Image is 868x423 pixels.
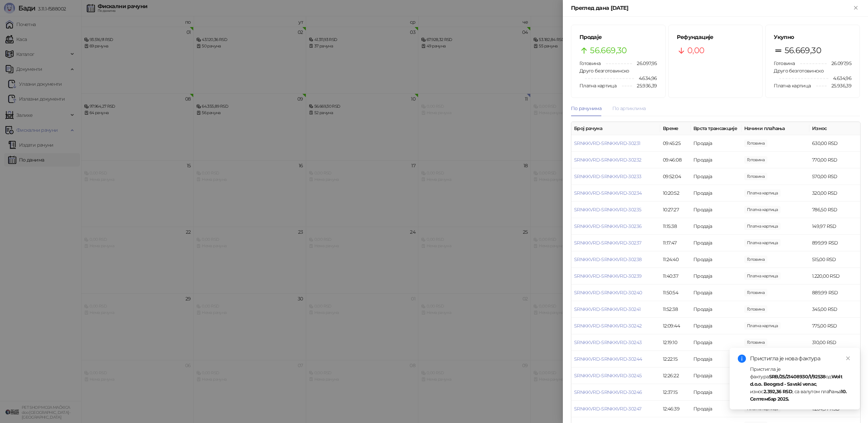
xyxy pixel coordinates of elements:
[691,122,742,135] th: Врста трансакције
[744,173,767,180] span: 570,00
[774,33,851,41] h5: Укупно
[774,60,795,66] span: Готовина
[579,60,600,66] span: Готовина
[750,355,852,363] div: Пристигла је нова фактура
[660,122,691,135] th: Време
[612,105,646,112] div: По артиклима
[809,218,860,235] td: 149,97 RSD
[691,235,742,251] td: Продаја
[574,273,642,279] a: SRNKKVRD-SRNKKVRD-30239
[744,305,767,313] span: 1.050,00
[691,334,742,351] td: Продаја
[579,33,657,41] h5: Продаје
[809,122,860,135] th: Износ
[827,82,851,89] span: 25.936,39
[660,334,691,351] td: 12:19:10
[785,44,821,57] span: 56.669,30
[660,301,691,318] td: 11:52:38
[691,251,742,268] td: Продаја
[809,168,860,185] td: 570,00 RSD
[574,306,640,312] a: SRNKKVRD-SRNKKVRD-30241
[660,268,691,284] td: 11:40:37
[660,284,691,301] td: 11:50:54
[827,60,851,67] span: 26.097,95
[744,239,781,247] span: 899,99
[691,135,742,152] td: Продаја
[574,323,642,329] a: SRNKKVRD-SRNKKVRD-30242
[744,322,781,330] span: 775,00
[809,202,860,218] td: 786,50 RSD
[774,68,824,74] span: Друго безготовинско
[809,185,860,202] td: 320,00 RSD
[574,190,642,196] a: SRNKKVRD-SRNKKVRD-30234
[691,284,742,301] td: Продаја
[660,168,691,185] td: 09:52:04
[660,351,691,367] td: 12:22:15
[809,152,860,168] td: 770,00 RSD
[809,334,860,351] td: 310,00 RSD
[660,384,691,401] td: 12:37:15
[660,185,691,202] td: 10:20:52
[691,218,742,235] td: Продаја
[574,223,642,229] a: SRNKKVRD-SRNKKVRD-30236
[691,152,742,168] td: Продаја
[691,367,742,384] td: Продаја
[574,173,641,179] a: SRNKKVRD-SRNKKVRD-30233
[744,272,781,280] span: 1.220,00
[574,373,642,379] a: SRNKKVRD-SRNKKVRD-30245
[844,355,852,362] a: Close
[769,374,826,380] strong: SRB/25/21408930/1/92538
[571,105,601,112] div: По рачунима
[691,202,742,218] td: Продаја
[744,140,767,147] span: 730,00
[574,406,641,412] a: SRNKKVRD-SRNKKVRD-30247
[744,156,767,164] span: 1.300,00
[632,82,657,89] span: 25.936,39
[634,75,657,82] span: 4.634,96
[852,4,860,12] button: Close
[574,140,640,146] a: SRNKKVRD-SRNKKVRD-30231
[809,235,860,251] td: 899,99 RSD
[691,318,742,334] td: Продаја
[660,367,691,384] td: 12:26:22
[571,4,852,12] div: Преглед дана [DATE]
[660,218,691,235] td: 11:15:38
[809,301,860,318] td: 345,00 RSD
[571,122,660,135] th: Број рачуна
[809,251,860,268] td: 515,00 RSD
[660,135,691,152] td: 09:45:25
[691,351,742,367] td: Продаја
[744,339,767,346] span: 310,00
[574,207,641,213] a: SRNKKVRD-SRNKKVRD-30235
[744,256,767,263] span: 1.050,00
[846,356,850,361] span: close
[738,355,746,363] span: info-circle
[574,157,641,163] a: SRNKKVRD-SRNKKVRD-30232
[574,256,642,262] a: SRNKKVRD-SRNKKVRD-30238
[744,223,781,230] span: 149,97
[579,68,629,74] span: Друго безготовинско
[574,356,642,362] a: SRNKKVRD-SRNKKVRD-30244
[744,189,781,197] span: 320,00
[691,168,742,185] td: Продаја
[660,401,691,417] td: 12:46:39
[632,60,657,67] span: 26.097,95
[677,33,754,41] h5: Рефундације
[809,284,860,301] td: 889,99 RSD
[764,388,792,395] strong: 2.392,36 RSD
[660,318,691,334] td: 12:09:44
[660,235,691,251] td: 11:17:47
[691,185,742,202] td: Продаја
[828,75,851,82] span: 4.634,96
[691,301,742,318] td: Продаја
[691,401,742,417] td: Продаја
[809,268,860,284] td: 1.220,00 RSD
[809,318,860,334] td: 775,00 RSD
[660,251,691,268] td: 11:24:40
[742,122,809,135] th: Начини плаћања
[660,152,691,168] td: 09:46:08
[579,83,616,89] span: Платна картица
[809,135,860,152] td: 630,00 RSD
[687,44,704,57] span: 0,00
[660,202,691,218] td: 10:27:27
